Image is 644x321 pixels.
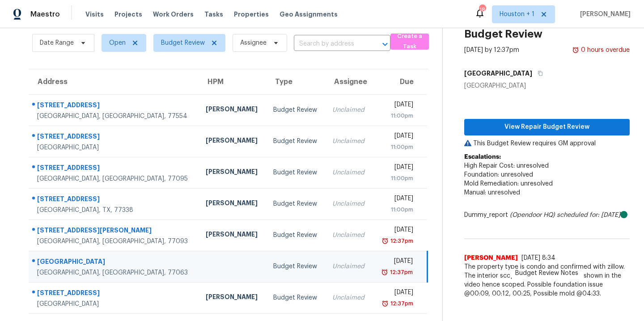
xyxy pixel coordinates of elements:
[332,106,365,114] div: Unclaimed
[464,69,532,78] h5: [GEOGRAPHIC_DATA]
[37,112,191,121] div: [GEOGRAPHIC_DATA], [GEOGRAPHIC_DATA], 77554
[464,30,542,38] h2: Budget Review
[37,163,191,174] div: [STREET_ADDRESS]
[266,69,326,94] th: Type
[380,225,413,237] div: [DATE]
[464,163,549,169] span: High Repair Cost: unresolved
[500,10,534,19] span: Houston + 1
[332,293,365,302] div: Unclaimed
[206,199,259,210] div: [PERSON_NAME]
[37,132,191,143] div: [STREET_ADDRESS]
[37,174,191,183] div: [GEOGRAPHIC_DATA], [GEOGRAPHIC_DATA], 77095
[380,194,413,205] div: [DATE]
[380,174,413,183] div: 11:00pm
[30,10,60,19] span: Maestro
[464,262,630,298] span: The property type is condo and confirmed with zillow. The interior scope added and HVAC not shown...
[273,231,318,240] div: Budget Review
[37,288,191,300] div: [STREET_ADDRESS]
[273,293,318,302] div: Budget Review
[332,262,365,271] div: Unclaimed
[37,194,191,206] div: [STREET_ADDRESS]
[464,190,520,196] span: Manual: unresolved
[381,268,388,277] img: Overdue Alarm Icon
[240,38,267,47] span: Assignee
[332,168,365,177] div: Unclaimed
[206,105,259,116] div: [PERSON_NAME]
[37,237,191,246] div: [GEOGRAPHIC_DATA], [GEOGRAPHIC_DATA], 77093
[389,299,413,308] div: 12:37pm
[40,38,74,47] span: Date Range
[206,292,259,304] div: [PERSON_NAME]
[464,154,501,160] b: Escalations:
[380,288,413,299] div: [DATE]
[234,10,269,19] span: Properties
[380,257,412,268] div: [DATE]
[273,137,318,146] div: Budget Review
[380,163,413,174] div: [DATE]
[380,131,413,143] div: [DATE]
[576,10,631,19] span: [PERSON_NAME]
[380,143,413,152] div: 11:00pm
[579,46,630,55] div: 0 hours overdue
[464,46,519,55] div: [DATE] by 12:37pm
[572,46,579,55] img: Overdue Alarm Icon
[389,237,413,245] div: 12:37pm
[471,122,623,133] span: View Repair Budget Review
[273,106,318,114] div: Budget Review
[381,237,389,245] img: Overdue Alarm Icon
[325,69,373,94] th: Assignee
[37,268,191,277] div: [GEOGRAPHIC_DATA], [GEOGRAPHIC_DATA], 77063
[464,139,630,148] p: This Budget Review requires GM approval
[109,38,126,47] span: Open
[29,69,199,94] th: Address
[37,257,191,268] div: [GEOGRAPHIC_DATA]
[464,253,518,262] span: [PERSON_NAME]
[464,81,630,90] div: [GEOGRAPHIC_DATA]
[332,199,365,208] div: Unclaimed
[388,268,413,277] div: 12:37pm
[332,231,365,240] div: Unclaimed
[380,100,413,111] div: [DATE]
[161,38,205,47] span: Budget Review
[464,172,533,178] span: Foundation: unresolved
[380,111,413,120] div: 11:00pm
[557,212,620,218] i: scheduled for: [DATE]
[532,65,544,81] button: Copy Address
[479,5,485,14] div: 18
[273,262,318,271] div: Budget Review
[464,119,630,135] button: View Repair Budget Review
[273,199,318,208] div: Budget Review
[390,34,429,50] button: Create a Task
[153,10,194,19] span: Work Orders
[294,37,365,51] input: Search by address
[85,10,104,19] span: Visits
[37,101,191,112] div: [STREET_ADDRESS]
[206,167,259,178] div: [PERSON_NAME]
[379,38,391,51] button: Open
[204,11,223,17] span: Tasks
[199,69,266,94] th: HPM
[510,212,555,218] i: (Opendoor HQ)
[373,69,427,94] th: Due
[464,181,553,187] span: Mold Remediation: unresolved
[114,10,142,19] span: Projects
[37,226,191,237] div: [STREET_ADDRESS][PERSON_NAME]
[37,206,191,215] div: [GEOGRAPHIC_DATA], TX, 77338
[510,269,584,278] span: Budget Review Notes
[381,299,389,308] img: Overdue Alarm Icon
[37,300,191,308] div: [GEOGRAPHIC_DATA]
[273,168,318,177] div: Budget Review
[206,230,259,241] div: [PERSON_NAME]
[206,136,259,147] div: [PERSON_NAME]
[380,205,413,214] div: 11:00pm
[280,10,338,19] span: Geo Assignments
[37,143,191,152] div: [GEOGRAPHIC_DATA]
[395,31,424,52] span: Create a Task
[521,255,555,261] span: [DATE] 8:34
[332,137,365,146] div: Unclaimed
[464,211,630,220] div: Dummy_report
